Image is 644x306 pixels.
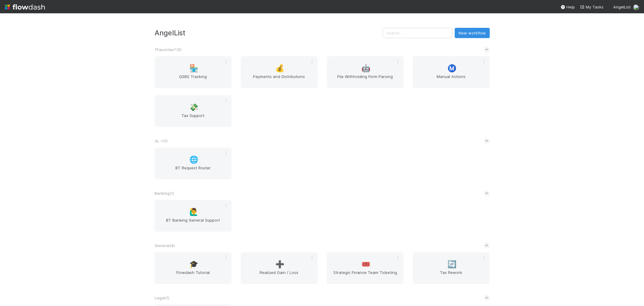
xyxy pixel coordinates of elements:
[413,252,490,284] a: 🔄Tax Rework
[157,112,229,125] span: Tax Support
[383,28,452,38] input: Search...
[157,269,229,282] span: Flowdash Tutorial
[157,217,229,229] span: BT Banking General Support
[155,56,232,88] a: 🏪QSBS Tracking
[155,252,232,284] a: 🎓Flowdash Tutorial
[157,165,229,177] span: BT Request Router
[5,2,45,12] img: logo-inverted-e16ddd16eac7371096b0.svg
[560,4,575,10] div: Help
[447,260,457,268] span: 🔄
[361,64,370,72] span: 🤖
[275,260,284,268] span: ➕
[415,73,487,86] span: Manual Actions
[241,56,318,88] a: 💰Payments and Distributions
[189,208,198,216] span: 🙋‍♂️
[327,252,404,284] a: 🎟️Strategic Finance Team Ticketing
[361,260,370,268] span: 🎟️
[155,29,383,37] h3: AngelList
[155,243,175,248] span: General ( 4 )
[633,4,639,10] img: avatar_de77a991-7322-4664-a63d-98ba485ee9e0.png
[241,252,318,284] a: ➕Realized Gain / Loss
[189,260,198,268] span: 🎓
[580,5,604,9] span: My Tasks
[413,56,490,88] a: Ⓜ️Manual Actions
[580,4,604,10] a: My Tasks
[275,64,284,72] span: 💰
[155,295,169,300] span: Legal ( 1 )
[243,73,315,86] span: Payments and Distributions
[327,56,404,88] a: 🤖File Withholding Form Parsing
[447,64,457,72] span: Ⓜ️
[415,269,487,282] span: Tax Rework
[155,138,168,143] span: AL < ( 1 )
[155,148,232,179] a: 🌐BT Request Router
[155,200,232,232] a: 🙋‍♂️BT Banking General Support
[155,47,181,52] span: *Favorites* ( 5 )
[157,73,229,86] span: QSBS Tracking
[155,95,232,127] a: 💸Tax Support
[329,73,401,86] span: File Withholding Form Parsing
[155,191,174,196] span: Banking ( 1 )
[243,269,315,282] span: Realized Gain / Loss
[455,28,490,38] button: New workflow
[189,156,198,164] span: 🌐
[189,103,198,111] span: 💸
[613,5,631,9] span: AngelList
[189,64,198,72] span: 🏪
[329,269,401,282] span: Strategic Finance Team Ticketing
